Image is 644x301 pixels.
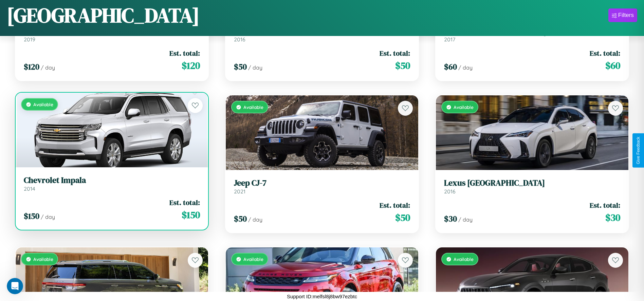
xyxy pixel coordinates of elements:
h3: Lexus [GEOGRAPHIC_DATA] [444,178,620,188]
span: Available [243,256,263,262]
h3: Chevrolet Impala [24,175,200,185]
span: $ 50 [395,59,410,72]
span: Available [243,104,263,110]
span: 2016 [444,188,456,195]
span: 2014 [24,185,35,192]
span: 2017 [444,36,455,43]
button: Filters [608,8,637,22]
span: $ 120 [24,61,39,72]
span: $ 30 [444,213,457,224]
span: 2016 [234,36,245,43]
span: / day [41,213,55,220]
h1: [GEOGRAPHIC_DATA] [7,1,200,29]
span: $ 30 [605,211,620,224]
span: Available [454,256,474,262]
span: Est. total: [590,48,620,58]
span: / day [248,64,262,71]
span: $ 150 [24,210,39,222]
span: $ 60 [605,59,620,72]
span: 2019 [24,36,35,43]
iframe: Intercom live chat [7,278,23,294]
span: Est. total: [169,197,200,207]
a: Chevrolet Impala2014 [24,175,200,192]
span: / day [458,216,473,223]
span: $ 150 [182,208,200,222]
span: / day [458,64,473,71]
span: $ 50 [395,211,410,224]
span: Est. total: [380,200,410,210]
span: $ 50 [234,213,247,224]
span: $ 60 [444,61,457,72]
span: Est. total: [590,200,620,210]
span: Available [454,104,474,110]
span: $ 50 [234,61,247,72]
p: Support ID: melfsl8j8bw97ezbtc [287,292,357,301]
h3: Aston [PERSON_NAME] Virage [444,26,620,36]
span: / day [248,216,262,223]
a: Lexus [GEOGRAPHIC_DATA]2016 [444,178,620,195]
span: $ 120 [182,59,200,72]
div: Give Feedback [636,137,641,164]
span: Est. total: [380,48,410,58]
span: / day [41,64,55,71]
a: Jeep CJ-72021 [234,178,410,195]
span: Available [33,101,53,107]
span: 2021 [234,188,245,195]
span: Est. total: [169,48,200,58]
div: Filters [618,12,634,19]
h3: Jeep CJ-7 [234,178,410,188]
span: Available [33,256,53,262]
